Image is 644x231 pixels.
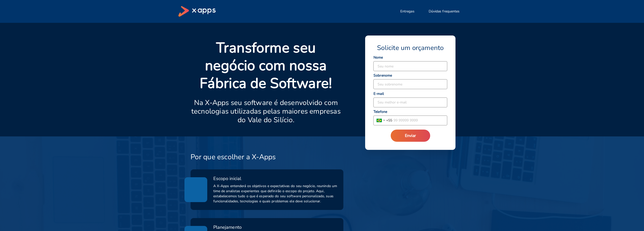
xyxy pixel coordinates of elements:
p: Transforme seu negócio com nossa Fábrica de Software! [191,39,342,92]
span: Entregas [400,9,414,14]
input: Seu sobrenome [373,79,447,89]
span: Dúvidas frequentes [429,9,460,14]
p: Na X-Apps seu software é desenvolvido com tecnologias utilizadas pelas maiores empresas do Vale d... [191,98,342,124]
button: Entregas [394,6,421,16]
span: Enviar [405,133,416,138]
button: Enviar [391,130,430,142]
input: Seu melhor e-mail [373,98,447,107]
span: Escopo inicial [213,175,241,182]
button: Dúvidas frequentes [423,6,466,16]
input: 99 99999 9999 [392,116,447,125]
span: A X-Apps entenderá os objetivos e expectativas do seu negócio, reunindo um time de analistas expe... [213,184,338,204]
h3: Por que escolher a X-Apps [191,153,276,161]
span: Solicite um orçamento [377,44,444,52]
span: Planejamento [213,224,242,230]
input: Seu nome [373,61,447,71]
span: + 55 [386,118,392,123]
